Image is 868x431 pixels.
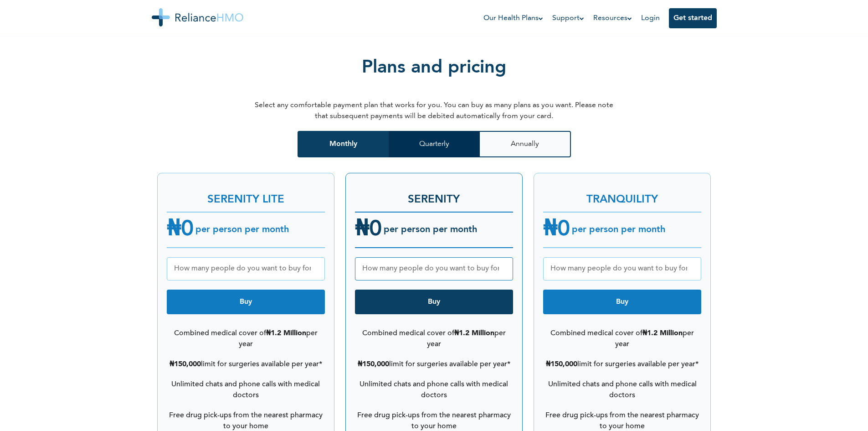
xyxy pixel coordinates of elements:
li: limit for surgeries available per year* [543,354,701,374]
span: 0 [369,219,382,241]
b: ₦1.2 Million [454,330,494,337]
h4: ₦ [543,213,570,246]
span: 0 [181,219,194,241]
li: limit for surgeries available per year* [167,354,325,374]
button: Annually [480,131,571,157]
li: Combined medical cover of per year [355,323,513,354]
li: limit for surgeries available per year* [355,354,513,374]
h3: SERENITY [355,182,513,208]
button: Quarterly [389,131,480,157]
li: Unlimited chats and phone calls with medical doctors [543,374,701,405]
h6: per person per month [382,224,477,235]
h6: per person per month [570,224,665,235]
span: 0 [557,219,570,241]
p: Select any comfortable payment plan that works for you. You can buy as many plans as you want. Pl... [252,100,616,122]
a: Support [552,13,584,24]
b: ₦1.2 Million [642,330,683,337]
input: How many people do you want to buy for? [543,257,701,280]
b: ₦1.2 Million [266,330,306,337]
a: Login [641,15,660,22]
img: Reliance HMO's Logo [152,8,243,26]
li: Unlimited chats and phone calls with medical doctors [355,374,513,405]
h3: TRANQUILITY [543,182,701,208]
li: Combined medical cover of per year [167,323,325,354]
input: How many people do you want to buy for? [355,257,513,280]
h4: ₦ [167,213,194,246]
button: Buy [543,290,701,314]
b: ₦150,000 [546,361,577,368]
a: Our Health Plans [483,13,543,24]
h4: ₦ [355,213,382,246]
button: Buy [355,290,513,314]
b: ₦150,000 [358,361,389,368]
li: Combined medical cover of per year [543,323,701,354]
input: How many people do you want to buy for? [167,257,325,280]
b: ₦150,000 [169,361,201,368]
h6: per person per month [194,224,289,235]
li: Unlimited chats and phone calls with medical doctors [167,374,325,405]
button: Get started [669,8,717,28]
button: Monthly [298,131,389,157]
a: Resources [593,13,632,24]
button: Buy [167,290,325,314]
h3: SERENITY LITE [167,182,325,208]
h2: Plans and pricing [362,27,506,95]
